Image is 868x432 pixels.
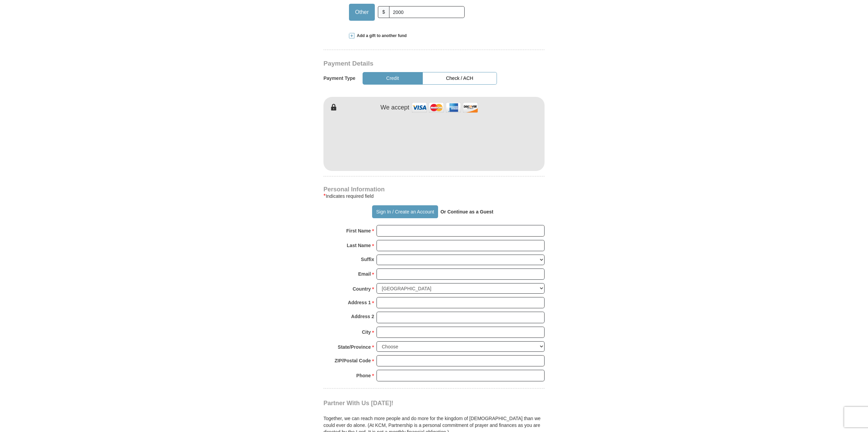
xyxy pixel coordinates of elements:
[362,327,371,337] strong: City
[356,371,371,380] strong: Phone
[363,72,423,85] button: Credit
[335,356,371,365] strong: ZIP/Postal Code
[372,205,438,218] button: Sign In / Create an Account
[422,72,497,85] button: Check / ACH
[323,187,545,192] h4: Personal Information
[358,269,371,279] strong: Email
[352,7,372,17] span: Other
[381,104,410,111] h4: We accept
[353,284,371,294] strong: Country
[411,100,479,115] img: credit cards accepted
[389,6,465,18] input: Other Amount
[361,255,374,264] strong: Suffix
[346,226,371,236] strong: First Name
[351,312,374,321] strong: Address 2
[354,33,407,39] span: Add a gift to another fund
[440,209,494,214] strong: Or Continue as a Guest
[338,342,371,352] strong: State/Province
[323,400,394,407] span: Partner With Us [DATE]!
[347,241,371,250] strong: Last Name
[323,75,355,81] h5: Payment Type
[378,6,389,18] span: $
[323,192,545,200] div: Indicates required field
[323,60,497,68] h3: Payment Details
[348,298,371,307] strong: Address 1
